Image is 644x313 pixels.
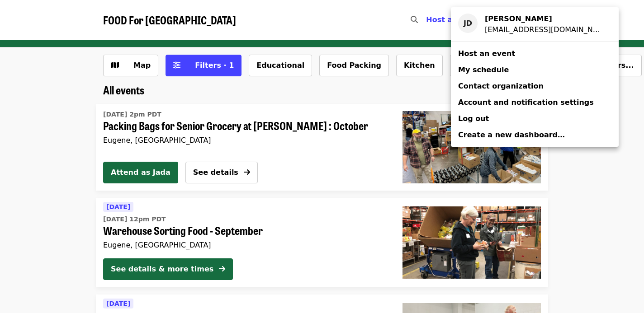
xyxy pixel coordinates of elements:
[485,14,604,24] div: Jada DeLuca
[485,14,552,23] strong: [PERSON_NAME]
[451,62,619,78] a: My schedule
[485,24,604,35] div: Jadakuang@gmail.com
[451,11,619,38] a: JD[PERSON_NAME][EMAIL_ADDRESS][DOMAIN_NAME]
[458,49,515,58] span: Host an event
[451,111,619,127] a: Log out
[458,114,489,123] span: Log out
[451,94,619,111] a: Account and notification settings
[458,14,478,33] div: JD
[458,65,509,74] span: My schedule
[451,127,619,143] a: Create a new dashboard…
[458,82,544,90] span: Contact organization
[458,98,594,107] span: Account and notification settings
[451,46,619,62] a: Host an event
[451,78,619,94] a: Contact organization
[458,131,565,139] span: Create a new dashboard…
